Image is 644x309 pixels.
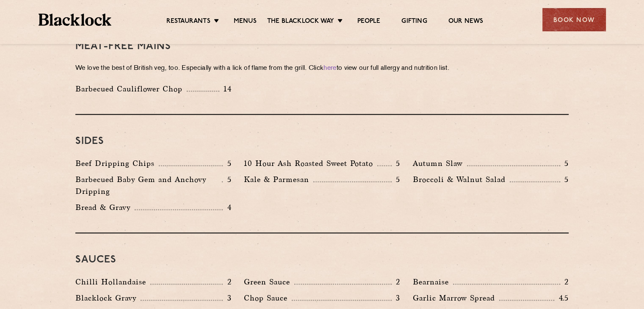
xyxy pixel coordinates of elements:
[75,276,150,288] p: Chilli Hollandaise
[413,157,467,169] p: Autumn Slaw
[392,276,400,287] p: 2
[413,292,499,304] p: Garlic Marrow Spread
[560,276,569,287] p: 2
[223,174,231,185] p: 5
[166,17,210,27] a: Restaurants
[401,17,427,27] a: Gifting
[244,292,292,304] p: Chop Sauce
[223,276,231,287] p: 2
[554,292,569,303] p: 4.5
[448,17,484,27] a: Our News
[542,8,606,31] div: Book Now
[323,65,336,72] a: here
[267,17,334,27] a: The Blacklock Way
[75,201,135,213] p: Bread & Gravy
[75,63,569,74] p: We love the best of British veg, too. Especially with a lick of flame from the grill. Click to vi...
[413,174,510,185] p: Broccoli & Walnut Salad
[560,158,569,169] p: 5
[244,174,313,185] p: Kale & Parmesan
[75,83,187,95] p: Barbecued Cauliflower Chop
[413,276,453,288] p: Bearnaise
[75,41,569,52] h3: Meat-Free mains
[223,202,231,213] p: 4
[244,276,294,288] p: Green Sauce
[357,17,380,27] a: People
[39,14,112,26] img: BL_Textured_Logo-footer-cropped.svg
[75,136,569,147] h3: Sides
[75,292,141,304] p: Blacklock Gravy
[244,157,377,169] p: 10 Hour Ash Roasted Sweet Potato
[223,158,231,169] p: 5
[234,17,257,27] a: Menus
[392,292,400,303] p: 3
[75,157,159,169] p: Beef Dripping Chips
[392,174,400,185] p: 5
[560,174,569,185] p: 5
[75,254,569,265] h3: Sauces
[223,292,231,303] p: 3
[392,158,400,169] p: 5
[219,83,232,94] p: 14
[75,174,222,197] p: Barbecued Baby Gem and Anchovy Dripping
